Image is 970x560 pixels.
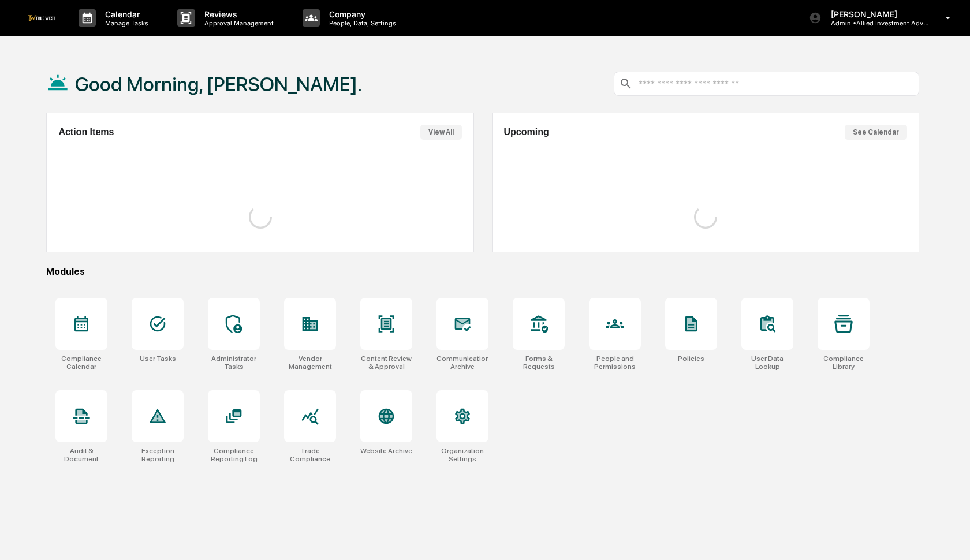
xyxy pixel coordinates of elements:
p: Calendar [96,9,154,19]
h2: Action Items [58,127,114,137]
p: Company [320,9,402,19]
div: People and Permissions [589,354,641,371]
div: Compliance Library [818,354,870,371]
div: Forms & Requests [513,354,565,371]
div: Communications Archive [436,354,488,371]
p: Admin • Allied Investment Advisors [822,19,929,27]
p: People, Data, Settings [320,19,402,27]
h2: Upcoming [504,127,549,137]
div: Vendor Management [284,354,336,371]
div: Content Review & Approval [360,354,412,371]
div: User Data Lookup [741,354,793,371]
div: Administrator Tasks [208,354,260,371]
div: Compliance Reporting Log [208,447,260,463]
p: Reviews [195,9,279,19]
button: See Calendar [845,125,907,140]
div: Audit & Document Logs [55,447,107,463]
p: Manage Tasks [96,19,154,27]
div: Organization Settings [436,447,488,463]
h1: Good Morning, [PERSON_NAME]. [75,73,362,96]
img: logo [28,15,55,20]
p: Approval Management [195,19,279,27]
div: Website Archive [360,447,412,455]
p: [PERSON_NAME] [822,9,929,19]
div: Trade Compliance [284,447,336,463]
div: Modules [46,266,919,277]
div: Compliance Calendar [55,354,107,371]
div: User Tasks [140,354,176,363]
button: View All [420,125,462,140]
div: Policies [678,354,704,363]
div: Exception Reporting [132,447,184,463]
